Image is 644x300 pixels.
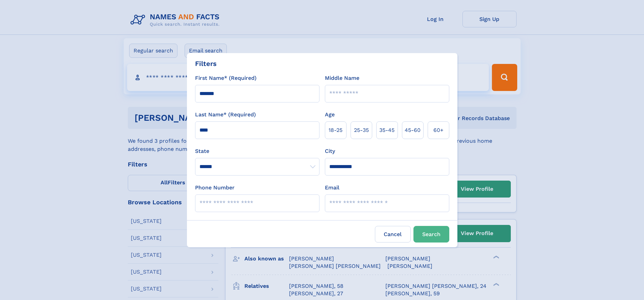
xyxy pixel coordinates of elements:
[325,184,339,192] label: Email
[375,226,411,243] label: Cancel
[413,226,449,243] button: Search
[195,74,257,82] label: First Name* (Required)
[195,59,217,69] div: Filters
[379,126,395,134] span: 35‑45
[195,147,319,155] label: State
[325,147,335,155] label: City
[405,126,421,134] span: 45‑60
[325,74,359,82] label: Middle Name
[325,111,335,119] label: Age
[433,126,444,134] span: 60+
[195,111,256,119] label: Last Name* (Required)
[195,184,235,192] label: Phone Number
[329,126,342,134] span: 18‑25
[354,126,369,134] span: 25‑35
